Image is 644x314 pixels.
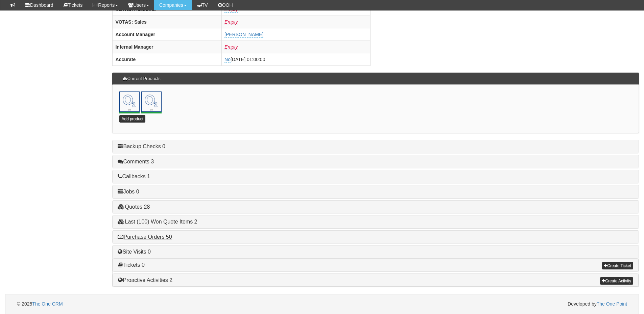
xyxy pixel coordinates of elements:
a: Comments 3 [118,159,154,164]
a: The One CRM [32,301,63,307]
a: Site Visits 0 [118,249,150,255]
a: Backup Checks 0 [118,143,165,149]
a: Tickets 0 [118,262,144,268]
th: Account Manager [113,28,222,41]
th: VOTAS: Sales [113,16,222,28]
span: Developed by [568,300,627,307]
h3: Current Products [119,73,164,84]
a: Purchase Orders 50 [118,234,172,240]
a: Quotes 28 [118,204,150,210]
a: No [224,57,231,62]
a: [PERSON_NAME] [224,32,263,37]
a: Empty [224,44,238,50]
a: Mobile o2<br> 16th May 2018 <br> 16th May 2020 [119,91,140,112]
span: © 2025 [17,301,63,307]
th: Accurate [113,53,222,66]
a: Create Activity [600,277,633,285]
a: Mobile Protection<br> 1st Dec 2016 <br> No to date [141,91,162,112]
a: Proactive Activities 2 [118,277,172,283]
img: o2.png [141,91,162,112]
td: [DATE] 01:00:00 [222,53,371,66]
th: Internal Manager [113,41,222,53]
img: o2.png [119,91,140,112]
a: The One Point [597,301,627,307]
a: Jobs 0 [118,189,139,194]
a: Last (100) Won Quote Items 2 [118,219,197,225]
a: Callbacks 1 [118,174,150,179]
a: Empty [224,7,238,12]
a: Create Ticket [602,262,633,269]
a: Add product [119,115,145,123]
a: Empty [224,19,238,25]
